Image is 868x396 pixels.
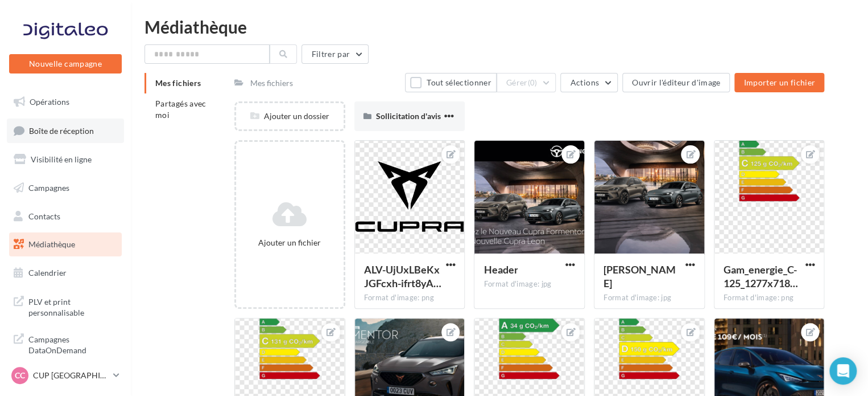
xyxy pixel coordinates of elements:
a: Opérations [7,90,124,114]
span: Partagés avec moi [155,99,206,120]
span: Campagnes DataOnDemand [28,332,117,356]
a: Contacts [7,205,124,228]
div: Format d'image: png [364,293,456,303]
span: (0) [528,78,538,87]
button: Ouvrir l'éditeur d'image [622,73,730,92]
span: Gam_energie_C-125_1277x718-Partenaires_POS_RVB [724,263,798,289]
span: CE-Leon-Formentor [604,263,676,289]
a: CC CUP [GEOGRAPHIC_DATA] [9,365,122,386]
a: Médiathèque [7,232,124,256]
button: Actions [560,73,617,92]
span: PLV et print personnalisable [28,294,117,319]
div: Format d'image: jpg [483,279,575,289]
button: Tout sélectionner [405,73,496,92]
div: Ajouter un dossier [236,111,344,122]
span: Calendrier [28,268,67,277]
span: Opérations [30,97,69,107]
div: Ajouter un fichier [241,237,339,248]
button: Gérer(0) [497,73,556,92]
div: Format d'image: jpg [604,293,695,303]
p: CUP [GEOGRAPHIC_DATA] [33,370,109,381]
div: Mes fichiers [250,77,293,89]
span: Contacts [28,211,60,221]
div: Open Intercom Messenger [829,357,857,385]
a: PLV et print personnalisable [7,289,124,323]
a: Campagnes DataOnDemand [7,327,124,361]
a: Calendrier [7,261,124,285]
button: Nouvelle campagne [9,54,122,74]
span: Actions [570,77,598,87]
div: Médiathèque [144,18,854,35]
span: Médiathèque [28,239,75,249]
span: Importer un fichier [743,77,815,87]
button: Filtrer par [301,44,369,64]
a: Campagnes [7,176,124,200]
div: Format d'image: png [724,293,815,303]
span: CC [15,370,25,381]
span: ALV-UjUxLBeKxJGFcxh-ifrt8yABP597wAf-YI-RxVn1au-qTepNcTlw [364,263,441,289]
a: Boîte de réception [7,119,124,143]
button: Importer un fichier [734,73,824,92]
a: Visibilité en ligne [7,148,124,172]
span: Header [483,263,518,276]
span: Mes fichiers [155,78,201,88]
span: Sollicitation d'avis [376,111,441,121]
span: Visibilité en ligne [31,154,92,164]
span: Boîte de réception [29,125,94,135]
span: Campagnes [28,183,69,193]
